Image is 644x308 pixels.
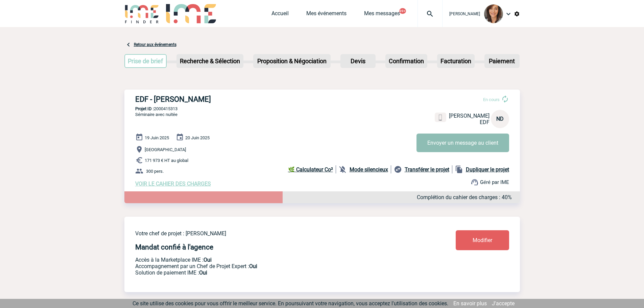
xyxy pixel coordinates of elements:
span: Séminaire avec nuitée [135,112,177,117]
span: 171 973 € HT au global [145,158,188,163]
b: Transférer le projet [405,166,449,173]
b: Oui [199,269,207,276]
p: Proposition & Négociation [254,55,330,67]
img: file_copy-black-24dp.png [455,165,463,173]
button: 99+ [399,8,406,14]
a: Accueil [271,10,289,20]
span: ND [496,116,504,122]
p: Conformité aux process achat client, Prise en charge de la facturation, Mutualisation de plusieur... [135,269,416,276]
button: Envoyer un message au client [416,134,509,152]
span: EDF [480,119,490,125]
b: Oui [249,263,257,269]
p: Prestation payante [135,263,416,269]
b: Mode silencieux [350,166,388,173]
span: Géré par IME [480,179,509,185]
span: [GEOGRAPHIC_DATA] [145,147,186,152]
p: Facturation [438,55,474,67]
p: Devis [341,55,375,67]
img: support.png [471,178,479,186]
a: J'accepte [492,300,515,307]
b: Dupliquer le projet [466,166,509,173]
h3: EDF - [PERSON_NAME] [135,95,338,103]
span: Modifier [473,237,492,243]
p: Recherche & Sélection [177,55,243,67]
span: Ce site utilise des cookies pour vous offrir le meilleur service. En poursuivant votre navigation... [133,300,448,307]
span: En cours [483,97,500,102]
a: VOIR LE CAHIER DES CHARGES [135,181,211,187]
b: Projet ID : [135,106,154,111]
p: 2000415313 [124,106,520,111]
img: portable.png [437,115,444,121]
span: 19 Juin 2025 [145,135,169,140]
img: 103585-1.jpg [484,4,503,23]
a: En savoir plus [453,300,487,307]
img: IME-Finder [124,4,160,23]
p: Confirmation [386,55,427,67]
p: Accès à la Marketplace IME : [135,257,416,263]
b: 🌿 Calculateur Co² [288,166,333,173]
p: Votre chef de projet : [PERSON_NAME] [135,230,416,237]
span: [PERSON_NAME] [449,113,490,119]
p: Prise de brief [125,55,166,67]
a: Retour aux événements [134,42,176,47]
a: Mes événements [306,10,347,20]
span: [PERSON_NAME] [449,11,480,16]
a: 🌿 Calculateur Co² [288,165,336,173]
b: Oui [204,257,212,263]
h4: Mandat confié à l'agence [135,243,213,251]
a: Mes messages [364,10,400,20]
p: Paiement [485,55,519,67]
span: 300 pers. [146,169,164,174]
span: 20 Juin 2025 [185,135,210,140]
